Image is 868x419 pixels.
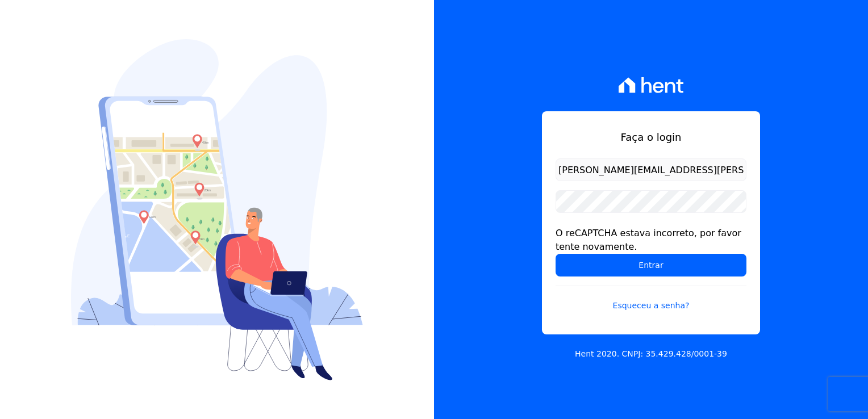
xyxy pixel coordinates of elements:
[556,254,746,276] input: Entrar
[556,129,746,145] h1: Faça o login
[556,286,746,312] a: Esqueceu a senha?
[556,158,746,181] input: Email
[71,39,363,380] img: Login
[556,227,746,254] div: O reCAPTCHA estava incorreto, por favor tente novamente.
[575,348,727,360] p: Hent 2020. CNPJ: 35.429.428/0001-39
